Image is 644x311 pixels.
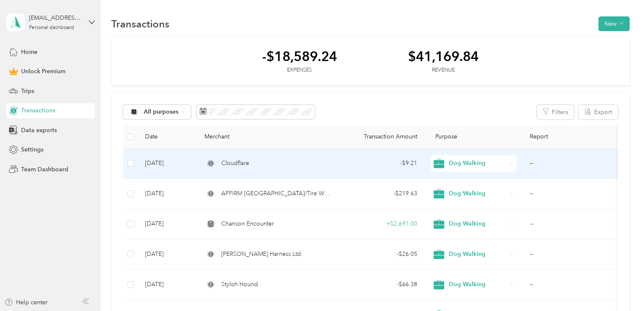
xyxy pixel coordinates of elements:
div: - $9.21 [346,159,418,168]
div: -$18,589.24 [262,49,337,64]
span: AFFIRM [GEOGRAPHIC_DATA]/Tire Warehouse [221,189,333,198]
h1: Transactions [111,19,169,28]
span: Settings [21,145,43,154]
iframe: Everlance-gr Chat Button Frame [597,264,644,311]
button: Help center [5,298,48,307]
td: -- [523,209,617,239]
span: Transactions [21,106,55,115]
span: Data exports [21,126,57,135]
span: Cloudflare [221,159,249,168]
span: Team Dashboard [21,165,68,174]
td: [DATE] [138,149,198,179]
td: [DATE] [138,270,198,300]
div: Personal dashboard [29,25,74,30]
td: [DATE] [138,209,198,239]
th: Report [523,125,617,149]
button: Export [579,105,618,120]
button: Filters [537,105,574,120]
span: Unlock Premium [21,67,65,76]
div: - $26.05 [346,250,418,259]
button: New [598,16,630,31]
span: Dog Walking [449,219,507,229]
td: -- [523,179,617,209]
span: [PERSON_NAME] Harness Ltd. [221,250,303,259]
span: All purposes [144,109,179,115]
div: - $219.63 [346,189,418,198]
div: + $2,691.00 [346,219,418,229]
td: [DATE] [138,179,198,209]
span: Purpose [431,133,457,140]
span: Home [21,48,38,56]
td: -- [523,239,617,270]
div: - $66.38 [346,280,418,289]
span: Stylish Hound [221,280,258,289]
span: Trips [21,87,34,96]
span: Dog Walking [449,159,507,168]
td: -- [523,149,617,179]
div: [EMAIL_ADDRESS][DOMAIN_NAME] [29,13,82,22]
td: [DATE] [138,239,198,270]
th: Merchant [198,125,339,149]
th: Date [138,125,198,149]
span: Dog Walking [449,280,507,289]
div: $41,169.84 [408,49,479,64]
div: Revenue [408,66,479,74]
th: Transaction Amount [339,125,424,149]
span: Dog Walking [449,189,507,198]
span: Dog Walking [449,250,507,259]
span: Chanson Encounter [221,219,274,229]
td: -- [523,270,617,300]
div: Expenses [262,66,337,74]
